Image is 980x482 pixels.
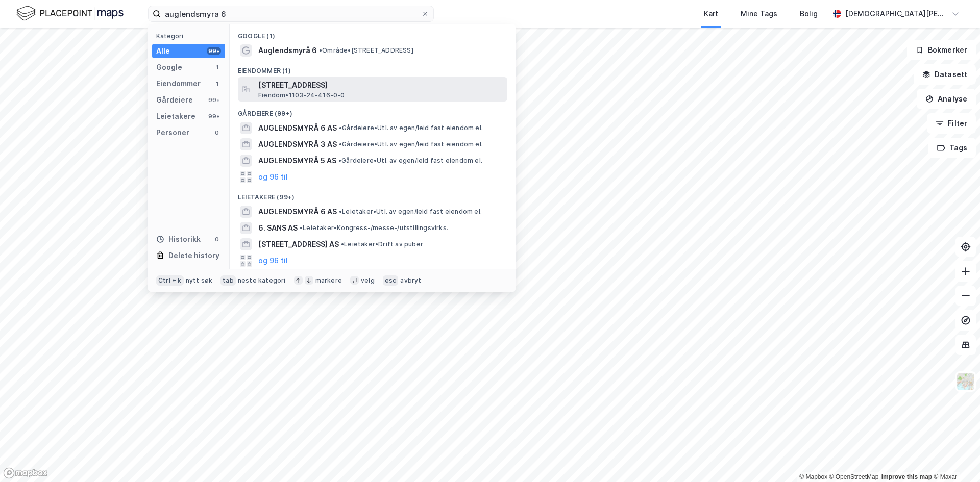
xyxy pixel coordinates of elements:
div: 99+ [207,47,221,55]
div: Alle [156,45,170,57]
span: Leietaker • Drift av puber [341,240,423,248]
button: Datasett [914,64,976,85]
div: velg [361,276,375,285]
a: Improve this map [881,473,932,480]
span: • [341,240,344,248]
a: Mapbox homepage [3,467,48,479]
button: Bokmerker [907,40,976,60]
div: Kart [704,8,718,20]
div: nytt søk [186,276,213,285]
a: OpenStreetMap [829,473,879,480]
span: [STREET_ADDRESS] [258,79,503,91]
a: Mapbox [799,473,827,480]
div: 1 [213,80,221,88]
button: og 96 til [258,171,288,183]
span: AUGLENDSMYRÅ 3 AS [258,138,337,150]
span: Leietaker • Kongress-/messe-/utstillingsvirks. [300,224,448,232]
div: neste kategori [238,276,286,285]
button: Analyse [917,89,976,109]
span: Gårdeiere • Utl. av egen/leid fast eiendom el. [339,140,483,148]
span: AUGLENDSMYRÅ 6 AS [258,122,337,134]
button: Filter [927,113,976,134]
iframe: Chat Widget [929,433,980,482]
span: • [300,224,303,232]
span: Eiendom • 1103-24-416-0-0 [258,91,345,99]
span: AUGLENDSMYRÅ 6 AS [258,206,337,218]
img: logo.f888ab2527a4732fd821a326f86c7f29.svg [16,5,124,22]
div: Leietakere (99+) [230,185,516,204]
div: Mine Tags [741,8,777,20]
div: markere [315,276,342,285]
div: Kategori [156,32,225,40]
div: avbryt [400,276,421,285]
span: AUGLENDSMYRÅ 5 AS [258,155,336,167]
div: Eiendommer [156,78,201,90]
div: Historikk [156,233,201,245]
div: Google [156,61,182,73]
button: Tags [928,138,976,158]
div: Google (1) [230,24,516,42]
button: og 96 til [258,255,288,267]
span: Leietaker • Utl. av egen/leid fast eiendom el. [339,208,482,216]
div: 99+ [207,112,221,120]
div: esc [383,275,399,286]
div: 0 [213,129,221,137]
div: Personer [156,126,189,139]
div: Leietakere [156,110,195,122]
input: Søk på adresse, matrikkel, gårdeiere, leietakere eller personer [161,6,421,21]
div: Gårdeiere (99+) [230,102,516,120]
div: Bolig [800,8,818,20]
div: 0 [213,235,221,243]
div: Ctrl + k [156,275,184,286]
div: tab [220,275,236,286]
div: Delete history [168,249,219,262]
span: Auglendsmyrå 6 [258,44,317,57]
span: • [319,46,322,54]
span: Gårdeiere • Utl. av egen/leid fast eiendom el. [338,157,482,165]
div: 1 [213,63,221,71]
span: • [339,124,342,132]
span: • [339,140,342,148]
div: 99+ [207,96,221,104]
span: Gårdeiere • Utl. av egen/leid fast eiendom el. [339,124,483,132]
span: Område • [STREET_ADDRESS] [319,46,413,55]
img: Z [956,372,975,391]
div: Gårdeiere [156,94,193,106]
span: 6. SANS AS [258,222,298,234]
span: • [339,208,342,215]
div: Kontrollprogram for chat [929,433,980,482]
div: Eiendommer (1) [230,59,516,77]
span: [STREET_ADDRESS] AS [258,238,339,250]
span: • [338,157,341,164]
div: [DEMOGRAPHIC_DATA][PERSON_NAME][DEMOGRAPHIC_DATA] [845,8,947,20]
